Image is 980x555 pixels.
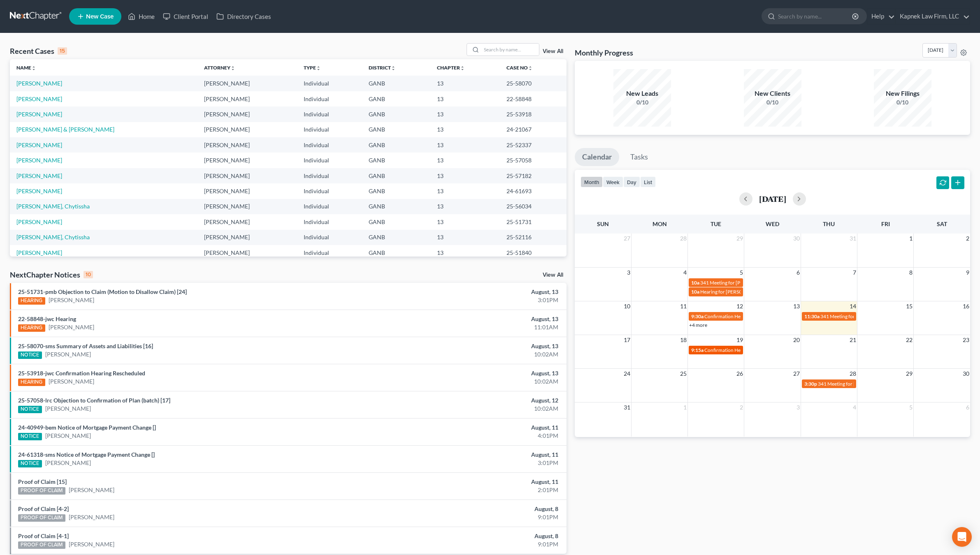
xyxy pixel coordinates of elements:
td: Individual [297,137,362,153]
span: 6 [965,402,970,412]
a: Tasks [623,148,655,166]
input: Search by name... [778,9,853,24]
span: 20 [792,335,801,345]
div: 15 [58,47,67,55]
td: 25-57058 [500,153,567,168]
a: [PERSON_NAME] [16,187,62,194]
span: 31 [623,402,631,412]
a: 25-53918-jwc Confirmation Hearing Rescheduled [18,370,145,377]
td: [PERSON_NAME] [197,245,297,260]
td: 13 [430,106,500,122]
span: Hearing for [PERSON_NAME] [700,289,764,295]
div: 10:02AM [384,377,558,386]
a: [PERSON_NAME] [16,218,62,225]
td: 13 [430,199,500,214]
td: Individual [297,214,362,229]
a: [PERSON_NAME] [69,486,114,494]
span: 28 [679,234,687,243]
span: 1 [683,402,687,412]
td: GANB [362,168,430,183]
a: [PERSON_NAME] [16,141,62,148]
td: GANB [362,91,430,106]
span: 22 [905,335,913,345]
td: [PERSON_NAME] [197,214,297,229]
a: [PERSON_NAME] [45,432,91,440]
td: GANB [362,214,430,229]
div: August, 11 [384,423,558,432]
a: [PERSON_NAME] & [PERSON_NAME] [16,126,114,133]
span: 4 [683,268,687,277]
div: NOTICE [18,460,42,467]
td: 13 [430,153,500,168]
td: 13 [430,122,500,137]
a: [PERSON_NAME] [16,80,62,87]
i: unfold_more [31,66,36,71]
div: NextChapter Notices [10,270,93,280]
a: Client Portal [159,9,212,24]
td: [PERSON_NAME] [197,199,297,214]
div: HEARING [18,324,45,332]
div: 9:01PM [384,513,558,521]
a: [PERSON_NAME] [45,350,91,358]
span: 14 [849,301,857,311]
span: 31 [849,234,857,243]
a: [PERSON_NAME] [49,323,94,331]
td: 13 [430,91,500,106]
span: 24 [623,369,631,379]
td: Individual [297,153,362,168]
a: Proof of Claim [15] [18,478,67,485]
a: Help [867,9,895,24]
td: 13 [430,76,500,91]
span: 11:30a [804,313,820,319]
div: 11:01AM [384,323,558,331]
span: Confirmation Hearing for [PERSON_NAME] [704,313,799,319]
td: GANB [362,137,430,153]
a: [PERSON_NAME], Chytissha [16,234,90,240]
td: 13 [430,214,500,229]
span: New Case [86,14,114,20]
span: 10 [623,301,631,311]
div: HEARING [18,379,45,386]
a: [PERSON_NAME] [69,540,114,548]
a: Calendar [575,148,619,166]
span: 26 [736,369,744,379]
span: 9 [965,268,970,277]
span: 30 [962,369,970,379]
a: Proof of Claim [4-2] [18,505,69,512]
a: [PERSON_NAME] [49,296,94,304]
span: 2 [965,234,970,243]
span: 11 [679,301,687,311]
span: 21 [849,335,857,345]
td: Individual [297,230,362,245]
div: 4:01PM [384,432,558,440]
div: 10 [84,271,93,278]
span: 15 [905,301,913,311]
span: Confirmation Hearing for [PERSON_NAME] [704,347,799,353]
div: NOTICE [18,433,42,440]
a: Nameunfold_more [16,65,36,71]
td: Individual [297,199,362,214]
a: [PERSON_NAME] [69,513,114,521]
span: 12 [736,301,744,311]
td: [PERSON_NAME] [197,76,297,91]
button: week [603,176,623,187]
td: Individual [297,122,362,137]
span: 16 [962,301,970,311]
span: Thu [823,220,835,227]
span: Sat [937,220,947,227]
div: August, 13 [384,369,558,377]
a: Kapnek Law Firm, LLC [896,9,970,24]
div: 0/10 [874,98,931,106]
button: day [623,176,640,187]
span: 9:30a [691,313,704,319]
div: August, 11 [384,451,558,459]
td: GANB [362,199,430,214]
td: 13 [430,183,500,199]
span: 19 [736,335,744,345]
a: Attorneyunfold_more [204,65,235,71]
a: Typeunfold_more [304,65,321,71]
a: 25-51731-pmb Objection to Claim (Motion to Disallow Claim) [24] [18,288,187,295]
a: +4 more [689,322,707,328]
td: [PERSON_NAME] [197,183,297,199]
td: 22-58848 [500,91,567,106]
